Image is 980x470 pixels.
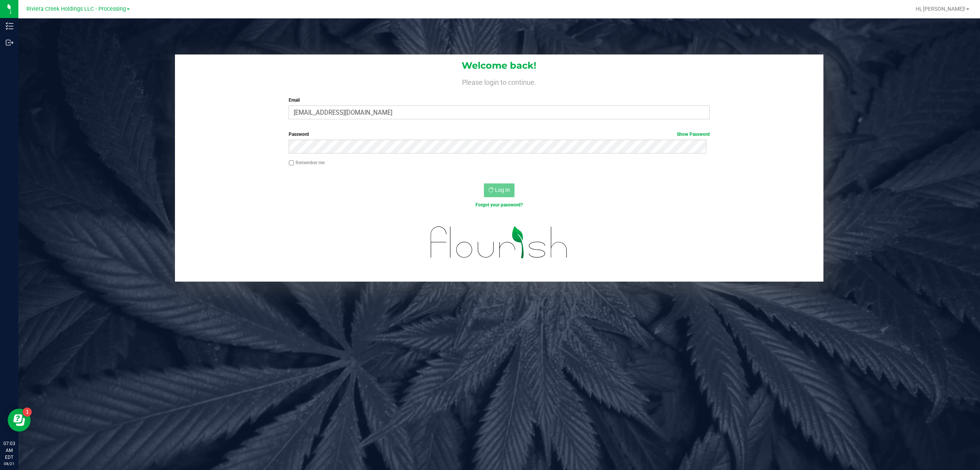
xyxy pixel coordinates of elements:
span: Log In [495,187,510,193]
a: Show Password [677,132,710,137]
span: Riviera Creek Holdings LLC - Processing [26,6,126,12]
inline-svg: Inventory [6,22,13,30]
label: Remember me [289,159,325,166]
iframe: Resource center [8,409,31,432]
h1: Welcome back! [175,61,824,71]
input: Remember me [289,160,294,166]
a: Forgot your password? [475,202,523,208]
iframe: Resource center unread badge [23,407,32,417]
inline-svg: Outbound [6,39,13,46]
h4: Please login to continue. [175,77,824,86]
span: Password [289,132,309,137]
p: 07:03 AM EDT [3,440,15,461]
span: Hi, [PERSON_NAME]! [916,6,965,12]
p: 08/21 [3,461,15,467]
label: Email [289,97,710,104]
img: flourish_logo.svg [418,216,580,269]
button: Log In [484,183,514,197]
